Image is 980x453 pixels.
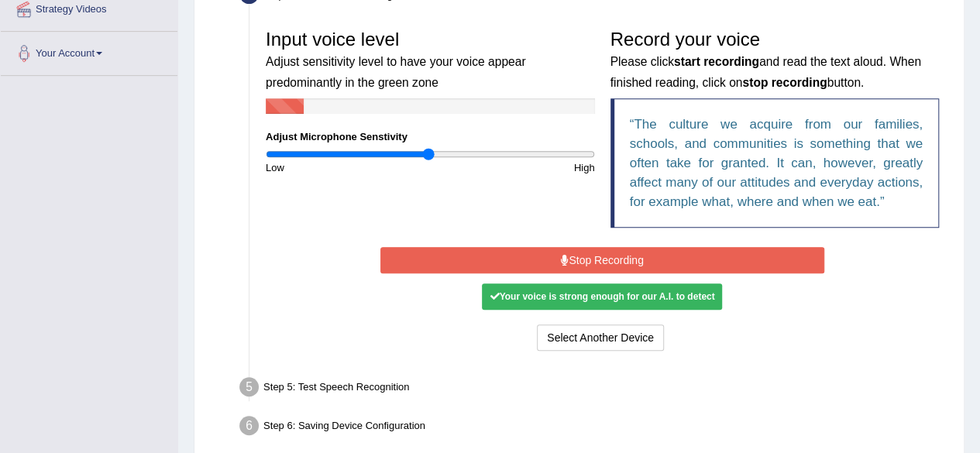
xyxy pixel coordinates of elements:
button: Stop Recording [380,247,824,273]
div: Step 5: Test Speech Recognition [232,372,957,407]
div: High [430,160,602,175]
h3: Input voice level [266,29,595,91]
button: Select Another Device [537,324,664,351]
div: Your voice is strong enough for our A.I. to detect [482,283,722,310]
h3: Record your voice [610,29,940,91]
div: Step 6: Saving Device Configuration [232,411,957,445]
b: start recording [674,55,759,68]
a: Your Account [1,32,177,70]
label: Adjust Microphone Senstivity [266,129,407,144]
div: Low [258,160,430,175]
b: stop recording [742,76,827,89]
small: Adjust sensitivity level to have your voice appear predominantly in the green zone [266,55,525,88]
small: Please click and read the text aloud. When finished reading, click on button. [610,55,921,88]
q: The culture we acquire from our families, schools, and communities is something that we often tak... [630,117,923,209]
